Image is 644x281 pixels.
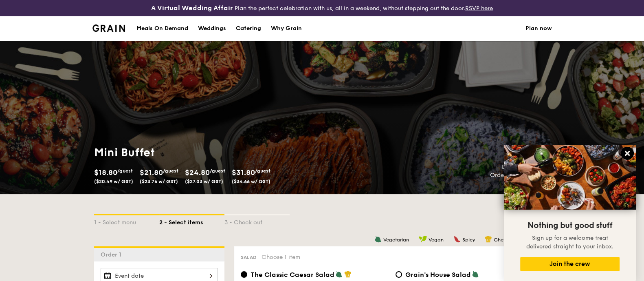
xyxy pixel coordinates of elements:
div: Weddings [198,16,226,41]
span: Grain's House Salad [405,271,471,279]
a: Logotype [92,24,125,32]
span: ($23.76 w/ GST) [140,179,178,184]
div: Meals On Demand [136,16,188,41]
span: $18.80 [94,168,117,177]
img: icon-vegetarian.fe4039eb.svg [374,235,382,243]
a: Meals On Demand [132,16,193,41]
div: 3 - Check out [224,215,290,227]
span: /guest [210,168,225,174]
span: Spicy [462,237,475,243]
span: /guest [255,168,270,174]
span: Order 1 [101,251,125,258]
span: Choose 1 item [262,254,300,261]
div: Why Grain [271,16,302,41]
img: Grain [92,24,125,32]
span: Nothing but good stuff [528,221,612,230]
button: Join the crew [520,257,620,271]
a: Why Grain [266,16,307,41]
div: 2 - Select items [159,215,224,227]
a: Plan now [525,16,552,41]
span: ($20.49 w/ GST) [94,179,133,184]
img: DSC07876-Edit02-Large.jpeg [504,145,636,210]
a: Weddings [193,16,231,41]
span: ($34.66 w/ GST) [232,179,270,184]
span: Sign up for a welcome treat delivered straight to your inbox. [526,235,613,250]
input: Grain's House Saladcorn kernel, roasted sesame dressing, cherry tomato [396,271,402,278]
span: ($27.03 w/ GST) [185,179,223,184]
a: RSVP here [465,5,493,12]
a: Catering [231,16,266,41]
span: $21.80 [140,168,163,177]
span: Chef's recommendation [494,237,550,243]
div: Catering [236,16,261,41]
img: icon-vegetarian.fe4039eb.svg [472,270,479,278]
img: icon-spicy.37a8142b.svg [453,235,461,243]
span: $31.80 [232,168,255,177]
h4: A Virtual Wedding Affair [151,3,233,13]
img: icon-vegan.f8ff3823.svg [419,235,427,243]
img: icon-vegetarian.fe4039eb.svg [335,270,343,278]
img: icon-chef-hat.a58ddaea.svg [485,235,492,243]
span: $24.80 [185,168,210,177]
span: Salad [241,254,257,260]
button: Close [621,147,634,160]
div: 1 - Select menu [94,215,159,227]
h1: Mini Buffet [94,145,319,160]
div: Plan the perfect celebration with us, all in a weekend, without stepping out the door. [108,3,537,13]
span: /guest [117,168,133,174]
input: The Classic Caesar Saladromaine lettuce, croutons, shaved parmesan flakes, cherry tomatoes, house... [241,271,247,278]
span: /guest [163,168,178,174]
span: The Classic Caesar Salad [251,271,334,279]
div: Order in advance [481,171,554,188]
img: icon-chef-hat.a58ddaea.svg [344,270,352,278]
span: Vegan [429,237,444,243]
span: Lead time: [502,164,532,170]
span: Vegetarian [383,237,409,243]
